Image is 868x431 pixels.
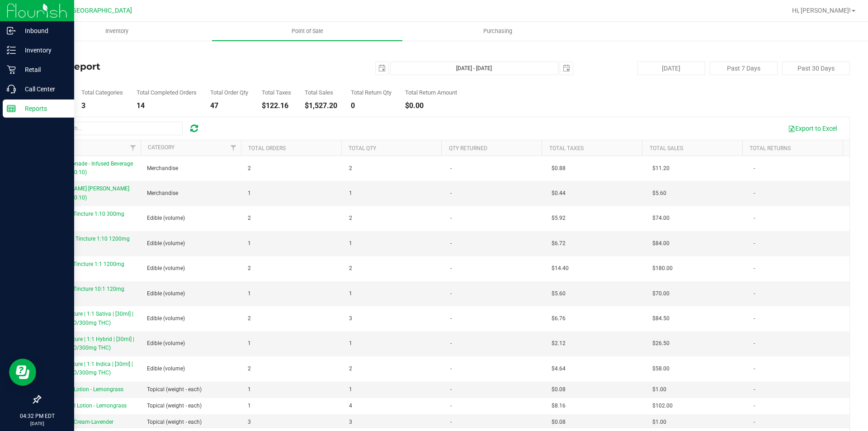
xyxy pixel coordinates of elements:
span: 1 [248,289,251,298]
a: Purchasing [402,22,593,41]
p: Inbound [16,25,70,36]
div: 14 [137,102,197,109]
span: Edible (volume) [147,314,185,323]
span: Relief | Tincture | 1:1 Hybrid | [30ml] | (300mg CBD/300mg THC) [46,336,134,351]
span: - [450,214,452,223]
p: [DATE] [4,420,70,427]
span: 4 [349,402,352,410]
span: - [450,239,452,248]
span: Relief | Tincture | 1:1 Indica | [30ml] | (300mg CBD/300mg THC) [46,361,133,376]
span: - [450,189,452,198]
div: 3 [81,102,123,109]
span: $26.50 [652,339,670,348]
span: $14.40 [552,264,569,273]
span: Inventory [93,27,141,35]
span: Peppermint Tincture 1:10 1200mg THC [46,236,130,251]
span: $102.00 [652,402,673,410]
span: $8.16 [552,402,566,410]
inline-svg: Reports [7,104,16,113]
span: 1 [349,289,352,298]
inline-svg: Retail [7,65,16,74]
span: Topical (weight - each) [147,385,202,394]
span: $74.00 [652,214,670,223]
span: Edible (volume) [147,264,185,273]
span: $0.08 [552,385,566,394]
span: - [754,314,755,323]
iframe: Resource center [9,359,36,386]
span: Merchandise [147,189,178,198]
span: $180.00 [652,264,673,273]
span: - [450,289,452,298]
span: - [754,418,755,426]
span: $58.00 [652,365,670,373]
a: Total Orders [248,145,286,152]
span: Edible (volume) [147,365,185,373]
span: - [754,339,755,348]
span: 2 [248,214,251,223]
div: Total Return Qty [351,90,392,95]
span: - [450,385,452,394]
a: Inventory [22,22,212,41]
div: Total Taxes [262,90,291,95]
p: Reports [16,103,70,114]
span: 1 [349,339,352,348]
span: Edible (volume) [147,289,185,298]
span: $70.00 [652,289,670,298]
a: Qty Returned [449,145,487,152]
span: 1 [248,402,251,410]
span: 2 [349,214,352,223]
span: 2 [248,164,251,173]
span: - [450,365,452,373]
span: 1 [248,239,251,248]
a: Filter [226,140,241,156]
a: Total Sales [650,145,683,152]
input: Search... [47,122,183,135]
span: 2 [349,365,352,373]
a: Total Taxes [549,145,584,152]
button: Export to Excel [782,121,843,136]
span: - [754,264,755,273]
span: 2 [349,164,352,173]
span: 3 [349,314,352,323]
inline-svg: Inbound [7,26,16,35]
span: - [754,239,755,248]
span: 1 [349,189,352,198]
span: 2 [349,264,352,273]
span: - [754,402,755,410]
span: $84.00 [652,239,670,248]
span: $84.50 [652,314,670,323]
span: Merchandise [147,164,178,173]
button: [DATE] [637,62,705,75]
a: Point of Sale [212,22,402,41]
span: 1 [248,385,251,394]
span: Strawberry Tincture 10:1 120mg THC [46,286,124,301]
span: 1:1 Topical Lotion - Lemongrass [46,386,123,393]
span: Topical (weight - each) [147,418,202,426]
span: $0.88 [552,164,566,173]
span: 3 [248,418,251,426]
span: 3 [349,418,352,426]
span: $6.76 [552,314,566,323]
span: $1.00 [652,385,666,394]
inline-svg: Inventory [7,46,16,55]
span: $2.12 [552,339,566,348]
span: - [450,264,452,273]
span: $4.64 [552,365,566,373]
span: Hi, [PERSON_NAME]! [792,7,851,14]
span: 2 [248,365,251,373]
span: - [450,418,452,426]
span: 2 [248,264,251,273]
span: 1 [248,189,251,198]
a: Filter [126,140,141,156]
h4: Sales Report [40,62,310,71]
a: Total Qty [349,145,376,152]
span: Edible (volume) [147,214,185,223]
span: Point of Sale [279,27,335,35]
div: $0.00 [405,102,457,109]
span: - [450,164,452,173]
span: 20:1 Topical Lotion - Lemongrass [46,403,127,409]
span: - [450,339,452,348]
span: - [754,289,755,298]
div: $122.16 [262,102,291,109]
inline-svg: Call Center [7,85,16,94]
